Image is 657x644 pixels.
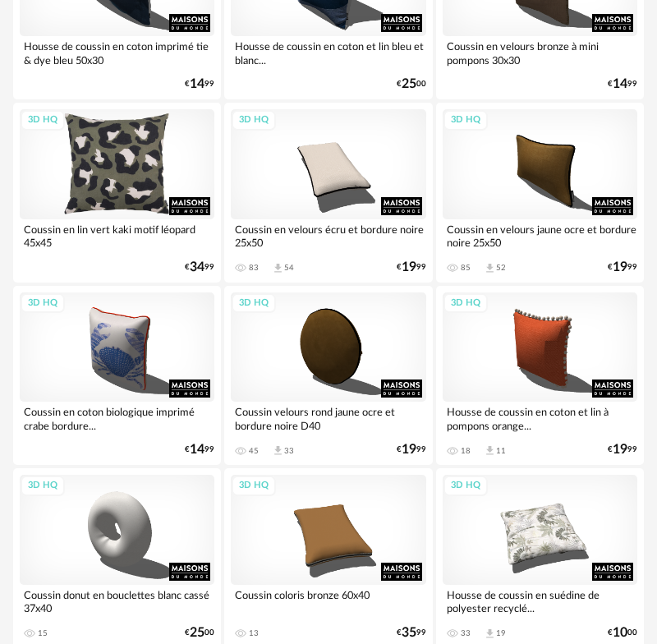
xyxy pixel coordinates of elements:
a: 3D HQ Housse de coussin en coton et lin à pompons orange... 18 Download icon 11 €1999 [436,286,644,465]
a: 3D HQ Coussin en coton biologique imprimé crabe bordure... €1499 [13,286,221,465]
span: Download icon [484,444,496,457]
div: € 00 [397,79,426,90]
div: 52 [496,263,506,273]
div: € 00 [608,628,637,638]
div: Housse de coussin en coton et lin à pompons orange... [443,402,637,435]
div: Coussin velours rond jaune ocre et bordure noire D40 [231,402,425,435]
div: Coussin donut en bouclettes blanc cassé 37x40 [20,585,214,618]
span: 19 [402,444,416,455]
span: 35 [402,628,416,638]
span: 19 [613,444,627,455]
div: 3D HQ [21,293,65,314]
div: 83 [249,263,259,273]
div: Coussin en velours bronze à mini pompons 30x30 [443,36,637,69]
div: 3D HQ [443,476,488,496]
a: 3D HQ Coussin en velours écru et bordure noire 25x50 83 Download icon 54 €1999 [224,103,432,282]
span: Download icon [272,262,284,274]
div: 3D HQ [232,293,276,314]
div: 45 [249,446,259,456]
div: € 99 [608,262,637,273]
div: Coussin coloris bronze 60x40 [231,585,425,618]
div: Coussin en velours jaune ocre et bordure noire 25x50 [443,219,637,252]
div: € 99 [397,444,426,455]
div: Coussin en lin vert kaki motif léopard 45x45 [20,219,214,252]
div: 33 [461,628,471,638]
div: € 99 [608,79,637,90]
div: Coussin en coton biologique imprimé crabe bordure... [20,402,214,435]
div: € 99 [185,79,214,90]
div: 54 [284,263,294,273]
div: 33 [284,446,294,456]
span: 14 [613,79,627,90]
div: Housse de coussin en suédine de polyester recyclé... [443,585,637,618]
div: € 99 [608,444,637,455]
div: € 00 [185,628,214,638]
div: 3D HQ [232,476,276,496]
div: 85 [461,263,471,273]
a: 3D HQ Coussin velours rond jaune ocre et bordure noire D40 45 Download icon 33 €1999 [224,286,432,465]
div: € 99 [185,262,214,273]
div: 11 [496,446,506,456]
div: € 99 [397,262,426,273]
div: Housse de coussin en coton imprimé tie & dye bleu 50x30 [20,36,214,69]
span: 25 [402,79,416,90]
div: 3D HQ [443,293,488,314]
div: € 99 [397,628,426,638]
span: 34 [190,262,204,273]
span: Download icon [484,628,496,640]
span: 10 [613,628,627,638]
div: 19 [496,628,506,638]
a: 3D HQ Coussin en lin vert kaki motif léopard 45x45 €3499 [13,103,221,282]
div: 3D HQ [21,110,65,131]
div: 3D HQ [443,110,488,131]
span: 19 [402,262,416,273]
div: Housse de coussin en coton et lin bleu et blanc... [231,36,425,69]
div: 18 [461,446,471,456]
span: 14 [190,444,204,455]
div: € 99 [185,444,214,455]
div: 13 [249,628,259,638]
div: 15 [38,628,48,638]
span: Download icon [272,444,284,457]
div: Coussin en velours écru et bordure noire 25x50 [231,219,425,252]
span: 25 [190,628,204,638]
div: 3D HQ [21,476,65,496]
span: Download icon [484,262,496,274]
div: 3D HQ [232,110,276,131]
span: 14 [190,79,204,90]
span: 19 [613,262,627,273]
a: 3D HQ Coussin en velours jaune ocre et bordure noire 25x50 85 Download icon 52 €1999 [436,103,644,282]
